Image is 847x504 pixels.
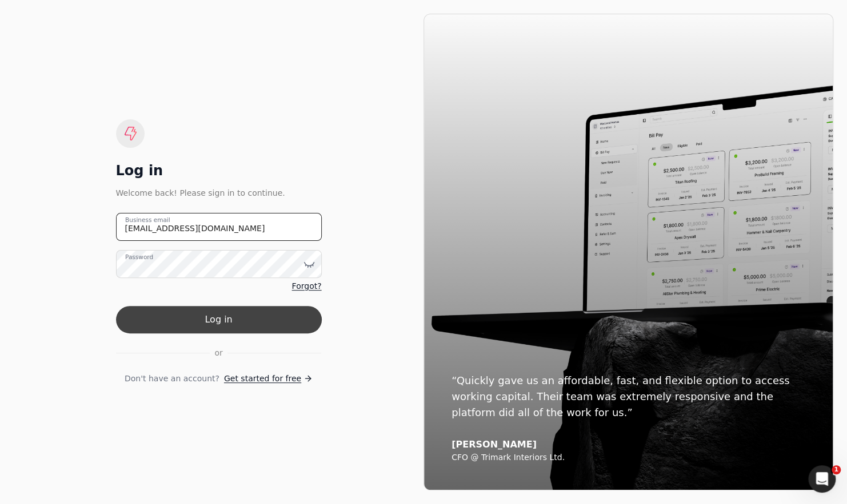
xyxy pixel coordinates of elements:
[224,373,313,385] a: Get started for free
[116,306,322,333] button: Log in
[116,162,322,180] div: Log in
[116,187,322,199] div: Welcome back! Please sign in to continue.
[452,373,805,421] div: “Quickly gave us an affordable, fast, and flexible option to access working capital. Their team w...
[125,216,170,225] label: Business email
[291,280,321,292] a: Forgot?
[832,465,841,474] span: 1
[125,253,153,262] label: Password
[452,439,805,450] div: [PERSON_NAME]
[808,465,836,493] iframe: Intercom live chat
[214,347,222,359] span: or
[452,453,805,463] div: CFO @ Trimark Interiors Ltd.
[125,373,219,385] span: Don't have an account?
[224,373,301,385] span: Get started for free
